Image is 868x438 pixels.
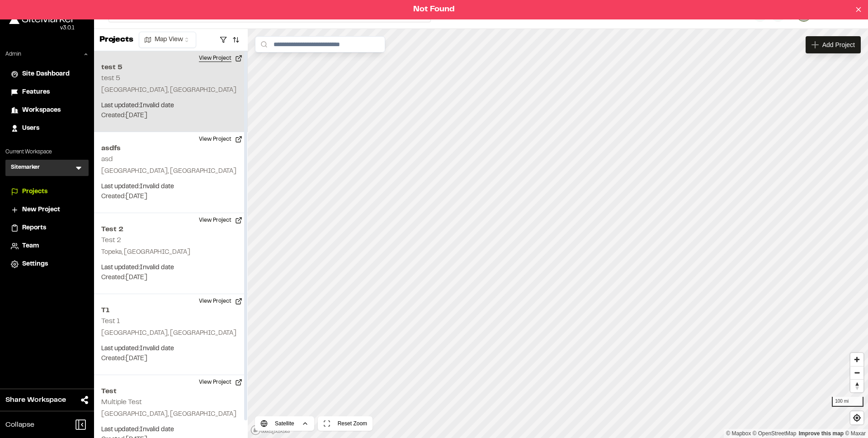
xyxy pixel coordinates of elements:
[101,224,241,235] h2: Test 2
[11,69,83,79] a: Site Dashboard
[101,86,241,95] p: [GEOGRAPHIC_DATA], [GEOGRAPHIC_DATA]
[22,241,39,251] span: Team
[101,399,142,405] h2: Multiple Test
[5,148,89,156] p: Current Workspace
[101,62,241,73] h2: test 5
[101,156,113,162] h2: asd
[22,259,48,269] span: Settings
[101,111,241,121] p: Created: [DATE]
[101,354,241,364] p: Created: [DATE]
[101,344,241,354] p: Last updated: Invalid date
[193,375,248,390] button: View Project
[101,305,241,316] h2: T1
[5,419,34,430] span: Collapse
[318,416,373,431] button: Reset Zoom
[248,29,868,438] canvas: Map
[101,143,241,154] h2: asdfs
[101,318,120,324] h2: Test 1
[193,213,248,228] button: View Project
[11,124,83,133] a: Users
[101,182,241,192] p: Last updated: Invalid date
[11,87,83,97] a: Features
[101,167,241,176] p: [GEOGRAPHIC_DATA], [GEOGRAPHIC_DATA]
[11,105,83,115] a: Workspaces
[99,34,133,46] p: Projects
[11,163,40,172] h3: Sitemarker
[11,187,83,197] a: Projects
[799,430,844,437] a: Map feedback
[101,425,241,435] p: Last updated: Invalid date
[250,425,290,435] a: Mapbox logo
[845,430,866,437] a: Maxar
[193,51,248,66] button: View Project
[822,40,855,49] span: Add Project
[101,248,241,257] p: Topeka, [GEOGRAPHIC_DATA]
[22,187,47,197] span: Projects
[850,367,863,379] span: Zoom out
[101,101,241,111] p: Last updated: Invalid date
[101,263,241,273] p: Last updated: Invalid date
[22,87,50,97] span: Features
[101,328,241,338] p: [GEOGRAPHIC_DATA], [GEOGRAPHIC_DATA]
[22,124,39,133] span: Users
[850,411,863,424] button: Find my location
[22,205,60,215] span: New Project
[5,50,21,58] p: Admin
[850,353,863,366] button: Zoom in
[22,223,46,233] span: Reports
[193,294,248,309] button: View Project
[9,24,75,32] div: Oh geez...please don't...
[832,397,863,407] div: 100 mi
[101,75,120,81] h2: test 5
[850,379,863,392] button: Reset bearing to north
[101,409,241,419] p: [GEOGRAPHIC_DATA], [GEOGRAPHIC_DATA]
[101,192,241,202] p: Created: [DATE]
[11,241,83,251] a: Team
[11,259,83,269] a: Settings
[101,386,241,397] h2: Test
[22,69,70,79] span: Site Dashboard
[11,223,83,233] a: Reports
[101,273,241,283] p: Created: [DATE]
[850,366,863,379] button: Zoom out
[11,205,83,215] a: New Project
[753,430,797,437] a: OpenStreetMap
[5,395,66,405] span: Share Workspace
[726,430,751,437] a: Mapbox
[101,237,121,243] h2: Test 2
[255,416,314,431] button: Satellite
[22,105,61,115] span: Workspaces
[193,132,248,147] button: View Project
